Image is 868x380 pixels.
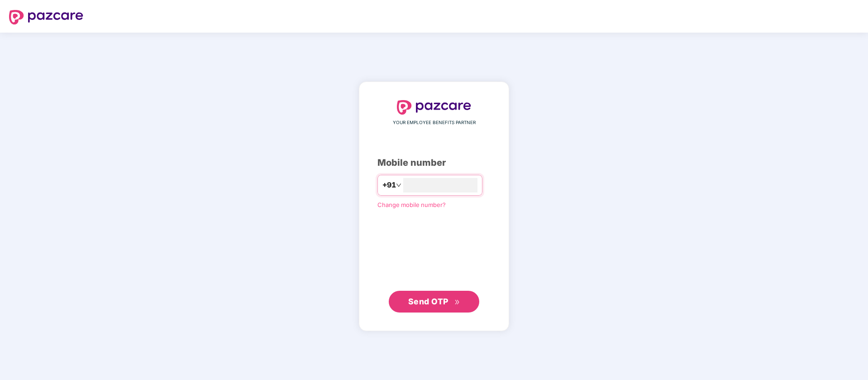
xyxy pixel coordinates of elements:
[377,201,446,208] a: Change mobile number?
[454,299,460,305] span: double-right
[397,100,471,115] img: logo
[408,297,448,306] span: Send OTP
[396,183,401,188] span: down
[9,10,83,24] img: logo
[377,156,491,170] div: Mobile number
[382,179,396,191] span: +91
[393,119,476,126] span: YOUR EMPLOYEE BENEFITS PARTNER
[389,291,479,313] button: Send OTPdouble-right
